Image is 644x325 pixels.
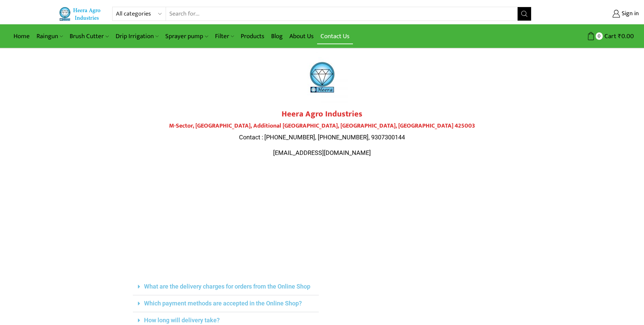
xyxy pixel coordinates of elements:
a: Drip Irrigation [112,28,162,44]
h4: M-Sector, [GEOGRAPHIC_DATA], Additional [GEOGRAPHIC_DATA], [GEOGRAPHIC_DATA], [GEOGRAPHIC_DATA] 4... [133,123,511,130]
div: Which payment methods are accepted in the Online Shop? [133,295,319,312]
span: Cart [603,32,616,41]
a: Which payment methods are accepted in the Online Shop? [144,300,302,307]
a: Filter [212,28,237,44]
div: What are the delivery charges for orders from the Online Shop [133,278,319,295]
bdi: 0.00 [618,31,634,42]
a: 0 Cart ₹0.00 [538,30,634,43]
a: Contact Us [317,28,353,44]
a: Products [237,28,268,44]
a: What are the delivery charges for orders from the Online Shop [144,283,310,290]
span: Contact : [PHONE_NUMBER], [PHONE_NUMBER], 9307300144 [239,134,405,141]
span: [EMAIL_ADDRESS][DOMAIN_NAME] [273,149,371,156]
a: Blog [268,28,286,44]
span: ₹ [618,31,621,42]
a: Home [10,28,33,44]
a: Raingun [33,28,66,44]
img: heera-logo-1000 [297,52,348,103]
button: Search button [518,7,531,21]
a: Brush Cutter [66,28,112,44]
span: 0 [596,32,603,39]
a: About Us [286,28,317,44]
strong: Heera Agro Industries [282,107,362,121]
a: Sign in [542,8,639,20]
iframe: Plot No.119, M-Sector, Patil Nagar, MIDC, Jalgaon, Maharashtra 425003 [133,170,511,272]
a: Sprayer pump [162,28,211,44]
a: How long will delivery take? [144,317,220,324]
input: Search for... [166,7,518,21]
span: Sign in [620,9,639,18]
